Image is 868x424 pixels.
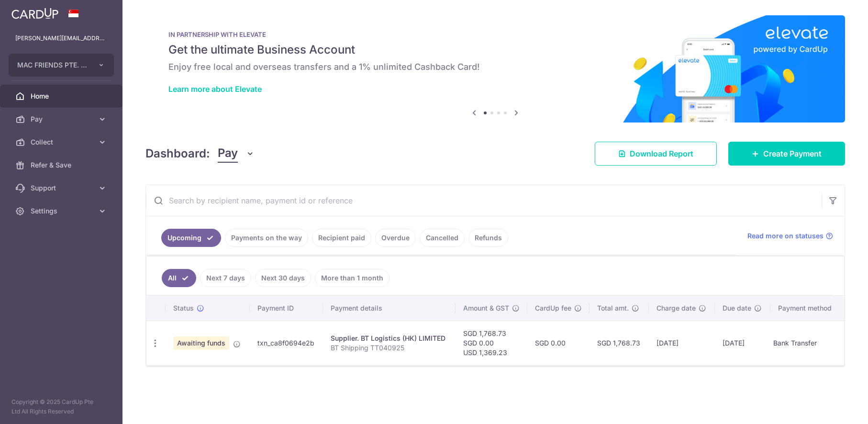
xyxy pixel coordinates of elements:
[535,303,571,313] span: CardUp fee
[31,114,94,124] span: Pay
[747,231,833,241] a: Read more on statuses
[31,160,94,170] span: Refer & Save
[468,229,508,247] a: Refunds
[168,84,262,94] a: Learn more about Elevate
[255,269,311,287] a: Next 30 days
[657,303,696,313] span: Charge date
[315,269,389,287] a: More than 1 month
[809,395,858,419] iframe: 打开一个小组件，您可以在其中找到更多信息
[649,321,715,365] td: [DATE]
[597,303,629,313] span: Total amt.
[527,321,590,365] td: SGD 0.00
[218,145,238,163] span: Pay
[595,142,717,166] a: Download Report
[17,60,88,70] span: MAC FRIENDS PTE. LTD.
[773,339,817,347] span: translation missing: en.dashboard.dashboard_payments_table.bank_transfer
[31,206,94,216] span: Settings
[723,303,751,313] span: Due date
[31,137,94,147] span: Collect
[763,148,822,159] span: Create Payment
[31,91,94,101] span: Home
[11,8,58,19] img: CardUp
[420,229,465,247] a: Cancelled
[728,142,845,166] a: Create Payment
[31,183,94,193] span: Support
[168,61,822,73] h6: Enjoy free local and overseas transfers and a 1% unlimited Cashback Card!
[250,321,323,365] td: txn_ca8f0694e2b
[747,231,823,241] span: Read more on statuses
[331,343,447,353] p: BT Shipping TT040925
[463,303,509,313] span: Amount & GST
[168,42,822,57] h5: Get the ultimate Business Account
[15,33,107,43] p: [PERSON_NAME][EMAIL_ADDRESS][DOMAIN_NAME]
[715,321,770,365] td: [DATE]
[9,54,114,77] button: MAC FRIENDS PTE. LTD.
[146,185,822,216] input: Search by recipient name, payment id or reference
[161,229,221,247] a: Upcoming
[200,269,251,287] a: Next 7 days
[145,15,845,123] img: Renovation banner
[162,269,196,287] a: All
[225,229,308,247] a: Payments on the way
[323,296,455,321] th: Payment details
[456,321,527,365] td: SGD 1,768.73 SGD 0.00 USD 1,369.23
[168,31,822,38] p: IN PARTNERSHIP WITH ELEVATE
[250,296,323,321] th: Payment ID
[312,229,371,247] a: Recipient paid
[630,148,693,159] span: Download Report
[590,321,649,365] td: SGD 1,768.73
[173,303,194,313] span: Status
[218,145,255,163] button: Pay
[173,336,229,350] span: Awaiting funds
[375,229,416,247] a: Overdue
[145,145,210,162] h4: Dashboard:
[331,334,447,343] div: Supplier. BT Logistics (HK) LIMITED
[770,296,845,321] th: Payment method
